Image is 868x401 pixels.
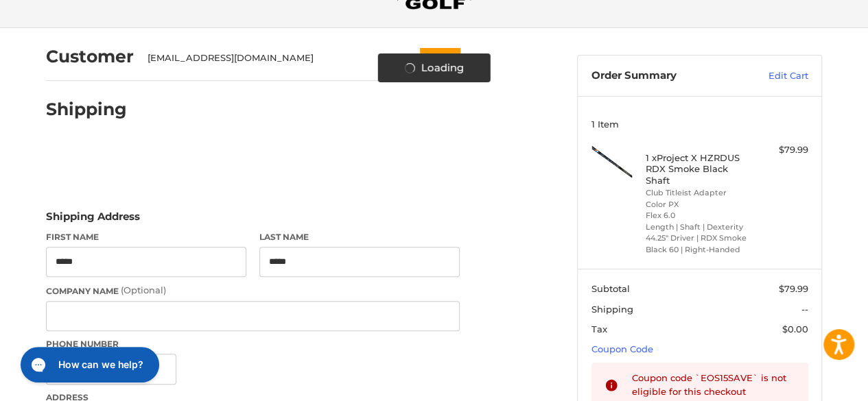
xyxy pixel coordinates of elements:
[646,152,751,186] h4: 1 x Project X HZRDUS RDX Smoke Black Shaft
[591,324,607,335] span: Tax
[46,284,460,297] label: Company Name
[632,372,795,398] div: Coupon code `EOS15SAVE` is not eligible for this checkout
[591,69,739,83] h3: Order Summary
[14,342,163,387] iframe: Gorgias live chat messenger
[779,283,808,294] span: $79.99
[782,324,808,335] span: $0.00
[46,46,134,67] h2: Customer
[148,51,394,65] div: [EMAIL_ADDRESS][DOMAIN_NAME]
[739,69,808,83] a: Edit Cart
[421,60,464,76] span: Loading
[420,48,460,68] button: Edit
[591,283,630,294] span: Subtotal
[591,343,653,354] a: Coupon Code
[646,210,751,221] li: Flex 6.0
[801,304,808,315] span: --
[46,338,460,350] label: Phone Number
[259,231,460,243] label: Last Name
[46,209,140,231] legend: Shipping Address
[754,143,808,157] div: $79.99
[591,304,633,315] span: Shipping
[121,284,166,295] small: (Optional)
[646,187,751,199] li: Club Titleist Adapter
[646,199,751,210] li: Color PX
[591,119,808,130] h3: 1 Item
[646,221,751,256] li: Length | Shaft | Dexterity 44.25" Driver | RDX Smoke Black 60 | Right-Handed
[46,99,127,120] h2: Shipping
[46,231,246,243] label: First Name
